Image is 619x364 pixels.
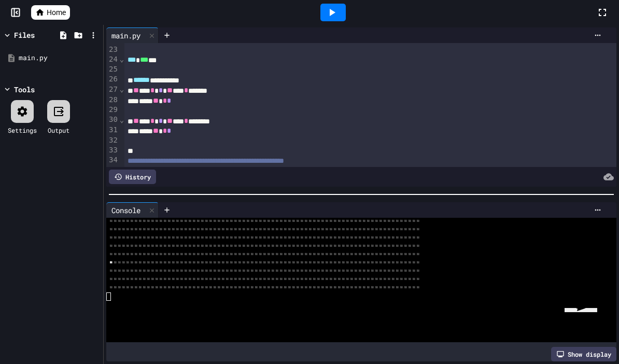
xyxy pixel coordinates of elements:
span: ▫️▪️▪️▪️▪️▪️▪️▪️▪️▪️▪️▪️▪️▪️▪️▪️▪️▪️▪️▪️▪️▪️▪️▪️▪️▪️▪️▪️▪️▪️▪️▪️▪️▪️▪️▪️▪️▪️▪️▪️▪️▪️▪️▪️▪️▪️▪️▪️▪... [106,259,417,268]
div: 23 [106,45,119,54]
div: main.py [106,30,146,41]
span: ▪️▪️▪️▪️▪️▪️▪️▪️▪️▪️▪️▪️▪️▪️▪️▪️▪️▪️▪️▪️▪️▪️▪️▪️▪️▪️▪️▪️▪️▪️▪️▪️▪️▪️▪️▪️▪️▪️▪️▪️▪️▪️▪️▪️▪️▪️▪️▪️▪... [106,276,417,284]
div: 31 [106,125,119,135]
span: ▪️▪️▪️▪️▪️▪️▪️▪️▪️▪️▪️▪️▪️▪️▪️▪️▪️▪️▪️▪️▪️▪️▪️▪️▪️▪️▪️▪️▪️▪️▪️▪️▪️▪️▪️▪️▪️▪️▪️▪️▪️▪️▪️▪️▪️▪️▪️▪️▪... [106,251,417,259]
a: Home [31,5,70,20]
div: 27 [106,85,119,95]
div: 30 [106,115,119,125]
span: Fold line [119,85,124,93]
div: 26 [106,74,119,85]
div: Files [14,30,35,40]
iframe: chat widget [560,308,610,356]
div: Output [48,125,69,135]
div: main.py [106,27,159,43]
div: 28 [106,95,119,105]
span: ▪️▪️▪️▪️▪️▪️▪️▪️▪️▪️▪️▪️▪️▪️▪️▪️▪️▪️▪️▪️▪️▪️▪️▪️▪️▪️▪️▪️▪️▪️▪️▪️▪️▪️▪️▪️▪️▪️▪️▪️▪️▪️▪️▪️▪️▪️▪️▪️▪... [106,284,417,292]
div: Settings [8,125,37,135]
span: ▪️▪️▪️▪️▪️▪️▪️▪️▪️▪️▪️▪️▪️▪️▪️▪️▪️▪️▪️▪️▪️▪️▪️▪️▪️▪️▪️▪️▪️▪️▪️▪️▪️▪️▪️▪️▪️▪️▪️▪️▪️▪️▪️▪️▪️▪️▪️▪️▪... [106,243,417,251]
div: 33 [106,145,119,155]
div: 25 [106,64,119,74]
span: ▪️▪️▪️▪️▪️▪️▪️▪️▪️▪️▪️▪️▪️▪️▪️▪️▪️▪️▪️▪️▪️▪️▪️▪️▪️▪️▪️▪️▪️▪️▪️▪️▪️▪️▪️▪️▪️▪️▪️▪️▪️▪️▪️▪️▪️▪️▪️▪️▪... [106,226,417,234]
div: 29 [106,105,119,115]
span: ▪️▪️▪️▪️▪️▪️▪️▪️▪️▪️▪️▪️▪️▪️▪️▪️▪️▪️▪️▪️▪️▪️▪️▪️▪️▪️▪️▪️▪️▪️▪️▪️▪️▪️▪️▪️▪️▪️▪️▪️▪️▪️▪️▪️▪️▪️▪️▪️▪... [106,218,417,226]
span: Fold line [119,116,124,124]
div: Console [106,205,146,216]
div: 32 [106,135,119,145]
div: 24 [106,54,119,65]
div: Tools [14,84,35,95]
span: ▪️▪️▪️▪️▪️▪️▪️▪️▪️▪️▪️▪️▪️▪️▪️▪️▪️▪️▪️▪️▪️▪️▪️▪️▪️▪️▪️▪️▪️▪️▪️▪️▪️▪️▪️▪️▪️▪️▪️▪️▪️▪️▪️▪️▪️▪️▪️▪️▪... [106,268,417,276]
div: Console [106,202,159,218]
div: 35 [106,165,119,175]
span: Home [47,7,66,18]
div: Show display [551,347,616,361]
div: 34 [106,155,119,165]
span: Fold line [119,55,124,63]
div: main.py [19,53,100,63]
span: ▪️▪️▪️▪️▪️▪️▪️▪️▪️▪️▪️▪️▪️▪️▪️▪️▪️▪️▪️▪️▪️▪️▪️▪️▪️▪️▪️▪️▪️▪️▪️▪️▪️▪️▪️▪️▪️▪️▪️▪️▪️▪️▪️▪️▪️▪️▪️▪️▪... [106,234,417,243]
div: History [109,170,156,184]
